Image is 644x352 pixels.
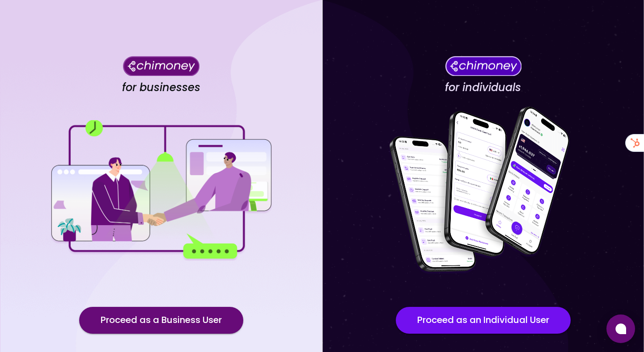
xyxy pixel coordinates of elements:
[445,56,521,76] img: Chimoney for individuals
[396,307,571,334] button: Proceed as an Individual User
[49,120,273,261] img: for businesses
[445,81,521,94] h4: for individuals
[122,81,200,94] h4: for businesses
[123,56,199,76] img: Chimoney for businesses
[606,314,635,343] button: Open chat window
[79,307,243,334] button: Proceed as a Business User
[371,101,595,280] img: for individuals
